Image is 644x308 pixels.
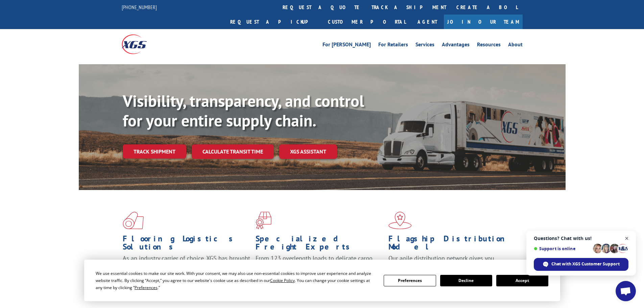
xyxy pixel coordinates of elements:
h1: Flooring Logistics Solutions [123,235,251,254]
span: Chat with XGS Customer Support [534,258,628,271]
a: Join Our Team [444,15,523,29]
a: XGS ASSISTANT [279,144,337,159]
a: Services [415,42,434,49]
a: Agent [411,15,444,29]
span: Support is online [534,246,591,251]
a: Advantages [442,42,470,49]
img: xgs-icon-focused-on-flooring-red [256,212,271,229]
button: Preferences [384,275,436,286]
a: Track shipment [123,144,186,159]
img: xgs-icon-flagship-distribution-model-red [388,212,412,229]
a: Resources [477,42,501,49]
p: From 123 overlength loads to delicate cargo, our experienced staff knows the best way to move you... [256,254,383,284]
span: Chat with XGS Customer Support [551,261,620,267]
span: Questions? Chat with us! [534,236,628,241]
span: Cookie Policy [270,278,295,283]
div: Cookie Consent Prompt [84,260,560,301]
a: Calculate transit time [192,144,274,159]
a: Customer Portal [323,15,411,29]
div: We use essential cookies to make our site work. With your consent, we may also use non-essential ... [96,270,376,291]
a: For [PERSON_NAME] [323,42,371,49]
a: Open chat [616,281,636,301]
b: Visibility, transparency, and control for your entire supply chain. [123,90,364,131]
span: Our agile distribution network gives you nationwide inventory management on demand. [388,254,513,270]
a: About [508,42,523,49]
span: As an industry carrier of choice, XGS has brought innovation and dedication to flooring logistics... [123,254,250,278]
h1: Flagship Distribution Model [388,235,516,254]
a: Request a pickup [225,15,323,29]
img: xgs-icon-total-supply-chain-intelligence-red [123,212,144,229]
button: Accept [496,275,548,286]
a: For Retailers [378,42,408,49]
span: Preferences [135,285,158,290]
button: Decline [440,275,492,286]
h1: Specialized Freight Experts [256,235,383,254]
a: [PHONE_NUMBER] [122,4,157,10]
